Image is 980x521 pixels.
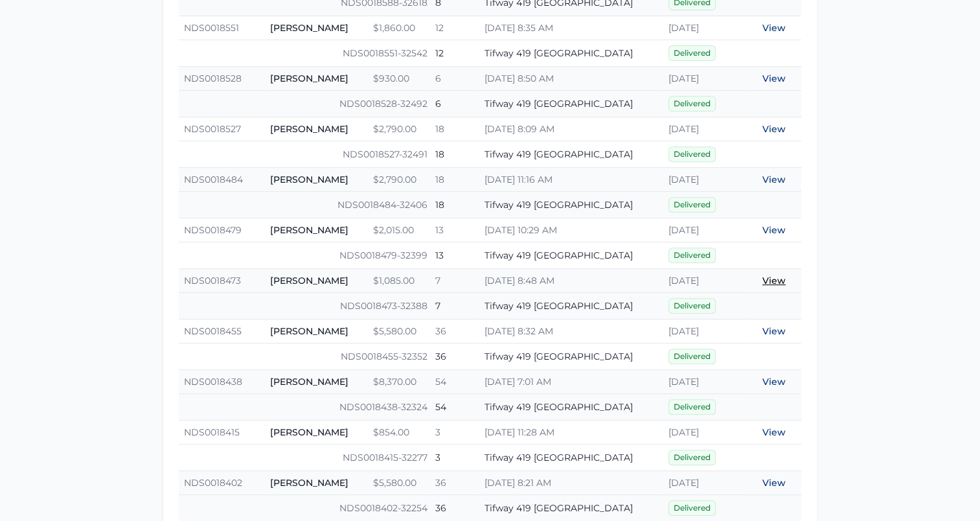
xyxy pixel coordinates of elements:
[479,141,663,168] td: Tifway 419 [GEOGRAPHIC_DATA]
[368,16,430,40] td: $1,860.00
[265,168,368,192] td: [PERSON_NAME]
[265,319,368,343] td: [PERSON_NAME]
[663,319,747,343] td: [DATE]
[179,40,430,67] td: NDS0018551-32542
[762,477,786,489] a: View
[179,192,430,218] td: NDS0018484-32406
[430,343,479,370] td: 36
[668,248,716,263] span: Delivered
[762,224,786,236] a: View
[184,174,243,185] a: NDS0018484
[479,40,663,67] td: Tifway 419 [GEOGRAPHIC_DATA]
[179,242,430,269] td: NDS0018479-32399
[265,370,368,394] td: [PERSON_NAME]
[184,22,239,34] a: NDS0018551
[179,293,430,319] td: NDS0018473-32388
[668,450,716,465] span: Delivered
[479,67,663,91] td: [DATE] 8:50 AM
[479,319,663,343] td: [DATE] 8:32 AM
[479,471,663,495] td: [DATE] 8:21 AM
[668,146,716,162] span: Delivered
[668,45,716,61] span: Delivered
[179,141,430,168] td: NDS0018527-32491
[430,168,479,192] td: 18
[368,67,430,91] td: $930.00
[762,426,786,438] a: View
[663,370,747,394] td: [DATE]
[479,343,663,370] td: Tifway 419 [GEOGRAPHIC_DATA]
[368,168,430,192] td: $2,790.00
[663,67,747,91] td: [DATE]
[430,421,479,445] td: 3
[368,370,430,394] td: $8,370.00
[479,242,663,269] td: Tifway 419 [GEOGRAPHIC_DATA]
[762,325,786,337] a: View
[368,269,430,293] td: $1,085.00
[430,40,479,67] td: 12
[430,242,479,269] td: 13
[479,421,663,445] td: [DATE] 11:28 AM
[479,269,663,293] td: [DATE] 8:48 AM
[663,269,747,293] td: [DATE]
[479,394,663,421] td: Tifway 419 [GEOGRAPHIC_DATA]
[430,218,479,242] td: 13
[430,91,479,117] td: 6
[479,91,663,117] td: Tifway 419 [GEOGRAPHIC_DATA]
[663,168,747,192] td: [DATE]
[265,16,368,40] td: [PERSON_NAME]
[430,370,479,394] td: 54
[368,218,430,242] td: $2,015.00
[368,319,430,343] td: $5,580.00
[184,325,242,337] a: NDS0018455
[668,399,716,415] span: Delivered
[479,445,663,471] td: Tifway 419 [GEOGRAPHIC_DATA]
[184,123,241,135] a: NDS0018527
[265,471,368,495] td: [PERSON_NAME]
[479,16,663,40] td: [DATE] 8:35 AM
[368,471,430,495] td: $5,580.00
[479,117,663,141] td: [DATE] 8:09 AM
[430,117,479,141] td: 18
[430,192,479,218] td: 18
[762,123,786,135] a: View
[430,16,479,40] td: 12
[430,293,479,319] td: 7
[668,298,716,314] span: Delivered
[479,218,663,242] td: [DATE] 10:29 AM
[663,16,747,40] td: [DATE]
[430,67,479,91] td: 6
[179,394,430,421] td: NDS0018438-32324
[265,218,368,242] td: [PERSON_NAME]
[479,370,663,394] td: [DATE] 7:01 AM
[265,67,368,91] td: [PERSON_NAME]
[668,197,716,213] span: Delivered
[668,500,716,516] span: Delivered
[479,168,663,192] td: [DATE] 11:16 AM
[184,477,242,489] a: NDS0018402
[368,117,430,141] td: $2,790.00
[368,421,430,445] td: $854.00
[179,343,430,370] td: NDS0018455-32352
[184,224,242,236] a: NDS0018479
[668,96,716,111] span: Delivered
[479,293,663,319] td: Tifway 419 [GEOGRAPHIC_DATA]
[663,421,747,445] td: [DATE]
[430,394,479,421] td: 54
[184,376,242,388] a: NDS0018438
[430,445,479,471] td: 3
[668,349,716,364] span: Delivered
[762,174,786,185] a: View
[479,192,663,218] td: Tifway 419 [GEOGRAPHIC_DATA]
[762,73,786,84] a: View
[184,73,242,84] a: NDS0018528
[762,376,786,388] a: View
[663,117,747,141] td: [DATE]
[430,471,479,495] td: 36
[762,22,786,34] a: View
[430,319,479,343] td: 36
[179,445,430,471] td: NDS0018415-32277
[762,275,786,286] a: View
[179,91,430,117] td: NDS0018528-32492
[265,269,368,293] td: [PERSON_NAME]
[184,426,240,438] a: NDS0018415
